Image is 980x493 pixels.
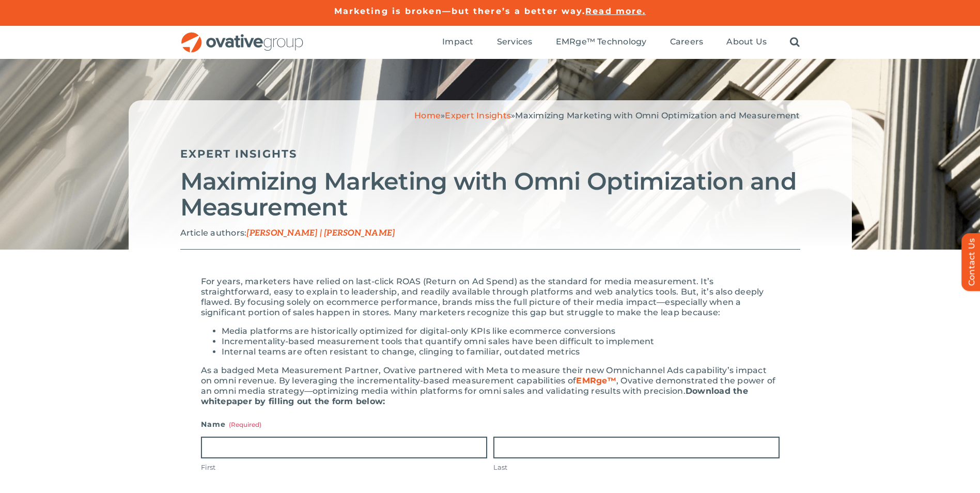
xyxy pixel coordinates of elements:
a: OG_Full_horizontal_RGB [180,31,304,41]
a: EMRge™ Technology [556,37,647,48]
span: EMRge™ Technology [556,37,647,47]
span: Impact [442,37,473,47]
a: Expert Insights [180,147,298,160]
li: Internal teams are often resistant to change, clinging to familiar, outdated metrics [222,347,780,357]
p: Article authors: [180,228,800,239]
a: Expert Insights [445,111,511,120]
label: Last [493,463,780,472]
a: Read more. [585,6,646,16]
li: Media platforms are historically optimized for digital-only KPIs like ecommerce conversions [222,326,780,336]
a: Careers [670,37,704,48]
h2: Maximizing Marketing with Omni Optimization and Measurement [180,168,800,220]
span: Maximizing Marketing with Omni Optimization and Measurement [515,111,800,120]
a: Home [414,111,441,120]
span: Services [497,37,533,47]
label: First [201,463,487,472]
a: Services [497,37,533,48]
b: Download the whitepaper by filling out the form below: [201,386,748,406]
legend: Name [201,417,261,432]
span: » » [414,111,800,120]
a: Search [790,37,800,48]
div: For years, marketers have relied on last-click ROAS (Return on Ad Spend) as the standard for medi... [201,276,780,318]
a: About Us [726,37,767,48]
div: As a badged Meta Measurement Partner, Ovative partnered with Meta to measure their new Omnichanne... [201,365,780,407]
a: Impact [442,37,473,48]
span: (Required) [229,421,261,428]
a: Marketing is broken—but there’s a better way. [334,6,586,16]
span: Careers [670,37,704,47]
span: About Us [726,37,767,47]
a: EMRge™ [576,376,616,386]
span: [PERSON_NAME] | [PERSON_NAME] [246,228,395,238]
nav: Menu [442,26,800,59]
li: Incrementality-based measurement tools that quantify omni sales have been difficult to implement [222,336,780,347]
